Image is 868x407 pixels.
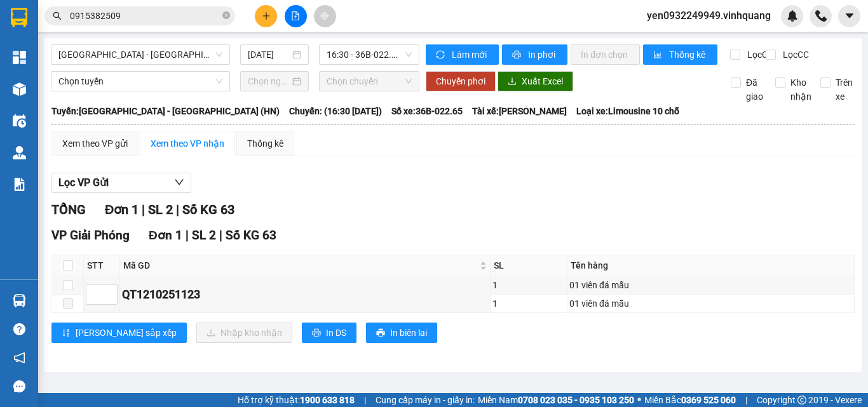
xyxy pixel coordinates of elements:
button: bar-chartThống kê [643,44,717,65]
span: Tài xế: [PERSON_NAME] [472,104,567,118]
span: Thanh Hóa - Tây Hồ (HN) [58,45,222,64]
div: QT1210251123 [122,286,488,304]
span: printer [312,328,321,338]
b: Tuyến: [GEOGRAPHIC_DATA] - [GEOGRAPHIC_DATA] (HN) [51,106,280,116]
span: ⚪️ [637,397,641,403]
div: Xem theo VP nhận [151,137,224,150]
span: down [174,177,184,187]
span: In phơi [528,48,557,62]
span: printer [512,50,523,60]
span: sort-ascending [62,328,71,338]
th: STT [84,255,120,276]
span: caret-down [844,10,855,22]
input: Chọn ngày [248,74,290,88]
img: logo-vxr [11,8,27,27]
span: Số KG 63 [226,228,276,243]
span: VP Giải Phóng [51,228,130,243]
span: Lọc CC [778,48,811,62]
span: Miền Nam [478,393,634,407]
span: TỔNG [51,202,86,217]
img: icon-new-feature [787,10,798,22]
span: bar-chart [653,50,664,60]
img: phone-icon [815,10,827,22]
span: Loại xe: Limousine 10 chỗ [576,104,679,118]
span: Số KG 63 [182,202,234,217]
button: downloadXuất Excel [498,71,573,91]
button: In đơn chọn [571,44,640,65]
img: warehouse-icon [13,294,26,307]
button: syncLàm mới [426,44,499,65]
img: solution-icon [13,178,26,191]
button: printerIn phơi [502,44,567,65]
button: printerIn biên lai [366,323,437,343]
span: In biên lai [390,326,427,340]
span: | [219,228,222,243]
span: Mã GD [123,258,477,272]
span: Đơn 1 [105,202,139,217]
div: 01 viên đá mẫu [569,278,852,292]
input: Tìm tên, số ĐT hoặc mã đơn [70,9,220,23]
span: Xuất Excel [522,74,563,88]
span: question-circle [13,323,25,335]
span: yen0932249949.vinhquang [637,8,781,23]
span: Lọc VP Gửi [58,175,109,190]
span: Miền Bắc [644,393,736,407]
span: search [53,11,62,20]
span: 16:30 - 36B-022.65 [327,45,412,64]
td: QT1210251123 [120,276,491,313]
span: sync [436,50,447,60]
button: printerIn DS [302,323,356,343]
button: caret-down [838,5,860,27]
span: Cung cấp máy in - giấy in: [376,393,475,407]
span: SL 2 [148,202,173,217]
button: sort-ascending[PERSON_NAME] sắp xếp [51,323,187,343]
span: aim [320,11,329,20]
strong: 0708 023 035 - 0935 103 250 [518,395,634,405]
input: 12/10/2025 [248,48,290,62]
span: | [186,228,189,243]
img: warehouse-icon [13,146,26,159]
button: file-add [285,5,307,27]
span: plus [262,11,271,20]
span: Chọn chuyến [327,72,412,91]
button: Lọc VP Gửi [51,173,191,193]
th: SL [491,255,567,276]
span: printer [376,328,385,338]
span: close-circle [222,10,230,22]
span: | [745,393,747,407]
span: | [176,202,179,217]
span: In DS [326,326,346,340]
th: Tên hàng [567,255,855,276]
span: Thống kê [669,48,707,62]
span: | [364,393,366,407]
strong: 0369 525 060 [681,395,736,405]
span: SL 2 [192,228,216,243]
span: Đơn 1 [149,228,182,243]
span: file-add [291,11,300,20]
button: aim [314,5,336,27]
span: close-circle [222,11,230,19]
img: warehouse-icon [13,114,26,128]
span: download [508,77,517,87]
div: Xem theo VP gửi [62,137,128,150]
span: copyright [797,396,806,404]
span: Trên xe [831,76,858,103]
span: Kho nhận [785,76,817,103]
div: 1 [492,278,565,292]
span: Chuyến: (16:30 [DATE]) [289,104,382,118]
div: 01 viên đá mẫu [569,297,852,310]
span: Làm mới [452,48,489,62]
span: | [142,202,145,217]
span: notification [13,352,25,364]
img: warehouse-icon [13,83,26,96]
span: [PERSON_NAME] sắp xếp [76,326,177,340]
button: downloadNhập kho nhận [196,323,292,343]
span: Đã giao [741,76,768,103]
span: Chọn tuyến [58,72,222,91]
button: Chuyển phơi [426,71,496,91]
strong: 1900 633 818 [300,395,355,405]
img: dashboard-icon [13,51,26,64]
div: Thống kê [247,137,283,150]
span: message [13,380,25,392]
span: Số xe: 36B-022.65 [391,104,463,118]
